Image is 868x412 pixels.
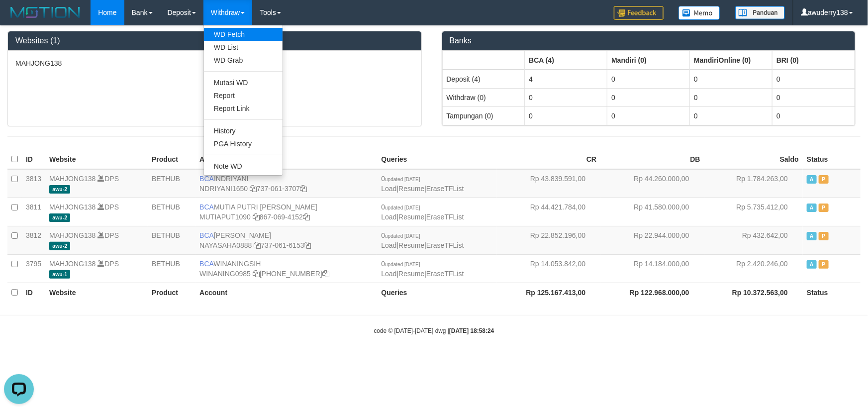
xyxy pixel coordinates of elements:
[49,231,96,239] a: MAHJONG138
[204,76,283,89] a: Mutasi WD
[381,241,396,249] a: Load
[49,175,96,183] a: MAHJONG138
[497,283,600,302] th: Rp 125.167.413,00
[819,204,829,212] span: Paused
[735,6,785,19] img: panduan.png
[497,198,600,226] td: Rp 44.421.784,00
[525,106,607,125] td: 0
[426,241,464,249] a: EraseTFList
[253,270,260,278] a: Copy WINANING0985 to clipboard
[7,5,83,20] img: MOTION_logo.png
[442,51,525,70] th: Group: activate to sort column ascending
[195,198,377,226] td: MUTIA PUTRI [PERSON_NAME] 867-069-4152
[374,327,494,334] small: code © [DATE]-[DATE] dwg |
[525,51,607,70] th: Group: activate to sort column ascending
[690,106,772,125] td: 0
[199,241,252,249] a: NAYASAHA0888
[15,58,414,68] p: MAHJONG138
[204,124,283,137] a: History
[819,260,829,269] span: Paused
[303,213,310,221] a: Copy 8670694152 to clipboard
[4,4,34,34] button: Open LiveChat chat widget
[148,226,195,254] td: BETHUB
[22,198,45,226] td: 3811
[377,283,496,302] th: Queries
[49,203,96,211] a: MAHJONG138
[398,241,424,249] a: Resume
[254,241,261,249] a: Copy NAYASAHA0888 to clipboard
[204,89,283,102] a: Report
[49,270,70,279] span: awu-1
[22,254,45,283] td: 3795
[690,70,772,89] td: 0
[300,185,307,193] a: Copy 7370613707 to clipboard
[772,106,855,125] td: 0
[600,150,704,169] th: DB
[322,270,329,278] a: Copy 7175212434 to clipboard
[195,169,377,198] td: INDRIYANI 737-061-3707
[600,198,704,226] td: Rp 41.580.000,00
[426,185,464,193] a: EraseTFList
[450,36,848,45] h3: Banks
[199,203,214,211] span: BCA
[49,242,70,250] span: awu-2
[442,88,525,106] td: Withdraw (0)
[148,254,195,283] td: BETHUB
[398,185,424,193] a: Resume
[678,6,720,20] img: Button%20Memo.svg
[497,169,600,198] td: Rp 43.839.591,00
[690,51,772,70] th: Group: activate to sort column ascending
[704,169,803,198] td: Rp 1.784.263,00
[250,185,257,193] a: Copy NDRIYANI1650 to clipboard
[385,233,420,239] span: updated [DATE]
[497,254,600,283] td: Rp 14.053.842,00
[614,6,664,20] img: Feedback.jpg
[45,198,148,226] td: DPS
[819,232,829,240] span: Paused
[600,226,704,254] td: Rp 22.944.000,00
[497,150,600,169] th: CR
[381,185,396,193] a: Load
[45,226,148,254] td: DPS
[22,283,45,302] th: ID
[525,88,607,106] td: 0
[807,175,817,184] span: Active
[199,175,214,183] span: BCA
[381,203,464,221] span: | |
[49,185,70,194] span: awu-2
[45,254,148,283] td: DPS
[45,169,148,198] td: DPS
[204,160,283,173] a: Note WD
[607,88,690,106] td: 0
[426,213,464,221] a: EraseTFList
[148,150,195,169] th: Product
[704,254,803,283] td: Rp 2.420.246,00
[22,169,45,198] td: 3813
[381,231,464,249] span: | |
[195,226,377,254] td: [PERSON_NAME] 737-061-6153
[148,283,195,302] th: Product
[381,260,464,278] span: | |
[607,106,690,125] td: 0
[195,150,377,169] th: Account
[772,88,855,106] td: 0
[148,169,195,198] td: BETHUB
[600,254,704,283] td: Rp 14.184.000,00
[449,327,494,334] strong: [DATE] 18:58:24
[253,213,260,221] a: Copy MUTIAPUT1090 to clipboard
[45,283,148,302] th: Website
[204,54,283,67] a: WD Grab
[803,283,861,302] th: Status
[204,28,283,41] a: WD Fetch
[772,51,855,70] th: Group: activate to sort column ascending
[600,283,704,302] th: Rp 122.968.000,00
[195,254,377,283] td: WINANINGSIH [PHONE_NUMBER]
[398,213,424,221] a: Resume
[204,137,283,150] a: PGA History
[803,150,861,169] th: Status
[195,283,377,302] th: Account
[385,262,420,267] span: updated [DATE]
[607,51,690,70] th: Group: activate to sort column ascending
[22,150,45,169] th: ID
[204,102,283,115] a: Report Link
